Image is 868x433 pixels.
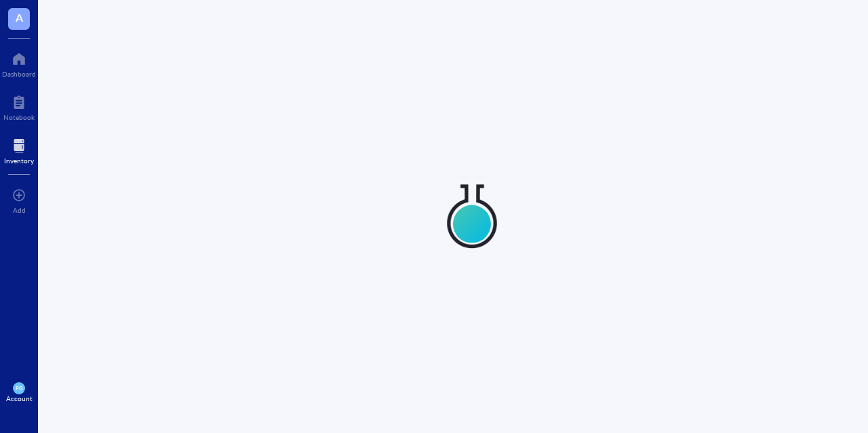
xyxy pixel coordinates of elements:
div: Add [13,206,26,214]
span: A [16,9,23,26]
a: Inventory [4,135,34,165]
div: Dashboard [2,70,36,78]
span: PG [16,385,22,391]
div: Account [6,394,33,403]
a: Dashboard [2,48,36,78]
a: Notebook [3,91,35,121]
div: Inventory [4,157,34,165]
div: Notebook [3,113,35,121]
